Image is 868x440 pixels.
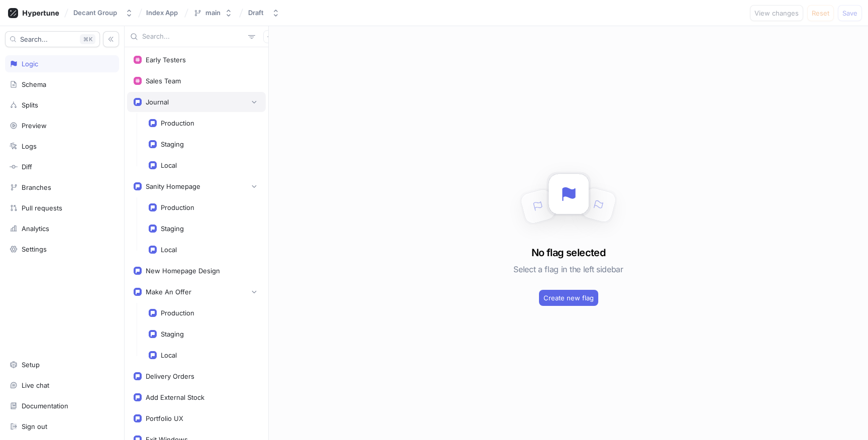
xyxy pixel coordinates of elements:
[161,351,177,359] div: Local
[161,203,194,211] div: Production
[146,288,191,296] div: Make An Offer
[22,142,37,150] div: Logs
[161,330,184,338] div: Staging
[22,204,62,212] div: Pull requests
[5,31,100,47] button: Search...K
[244,5,284,21] button: Draft
[142,32,244,42] input: Search...
[838,5,862,21] button: Save
[20,36,48,42] span: Search...
[146,267,220,275] div: New Homepage Design
[544,295,594,301] span: Create new flag
[842,10,857,16] span: Save
[161,309,194,317] div: Production
[754,10,799,16] span: View changes
[146,182,200,190] div: Sanity Homepage
[22,163,32,171] div: Diff
[5,397,119,414] a: Documentation
[513,260,623,278] h5: Select a flag in the left sidebar
[22,183,51,191] div: Branches
[146,393,204,401] div: Add External Stock
[146,56,186,64] div: Early Testers
[80,34,95,44] div: K
[22,381,49,389] div: Live chat
[146,98,169,106] div: Journal
[161,225,184,233] div: Staging
[146,372,194,380] div: Delivery Orders
[189,5,237,21] button: main
[812,10,829,16] span: Reset
[22,402,68,410] div: Documentation
[146,77,181,85] div: Sales Team
[146,414,183,422] div: Portfolio UX
[22,422,47,430] div: Sign out
[22,80,46,88] div: Schema
[248,9,264,17] div: Draft
[22,245,47,253] div: Settings
[161,246,177,254] div: Local
[22,101,38,109] div: Splits
[750,5,803,21] button: View changes
[22,122,47,130] div: Preview
[146,9,178,16] span: Index App
[807,5,834,21] button: Reset
[161,119,194,127] div: Production
[73,9,117,17] div: Decant Group
[22,60,38,68] div: Logic
[539,290,598,306] button: Create new flag
[22,225,49,233] div: Analytics
[531,245,605,260] h3: No flag selected
[205,9,221,17] div: main
[69,5,137,21] button: Decant Group
[161,140,184,148] div: Staging
[161,161,177,169] div: Local
[22,361,40,369] div: Setup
